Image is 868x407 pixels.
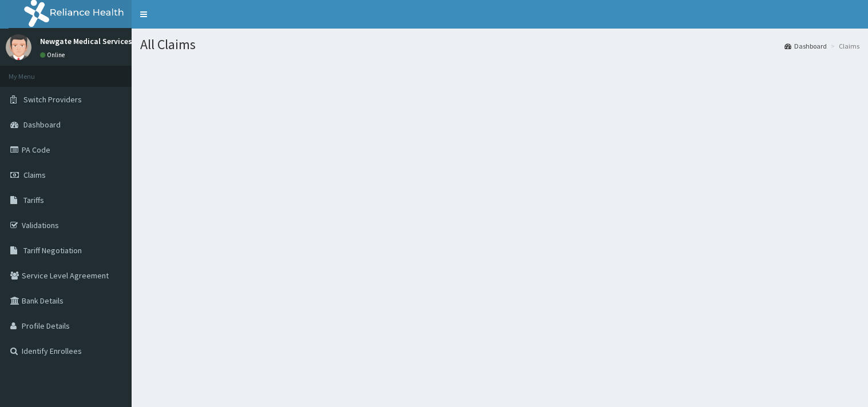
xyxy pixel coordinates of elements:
[6,34,31,60] img: User Image
[40,51,68,59] a: Online
[784,41,827,51] a: Dashboard
[23,170,46,180] span: Claims
[23,245,82,256] span: Tariff Negotiation
[23,94,82,105] span: Switch Providers
[140,37,859,52] h1: All Claims
[828,41,859,51] li: Claims
[40,37,132,45] p: Newgate Medical Services
[23,119,61,130] span: Dashboard
[23,195,44,205] span: Tariffs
